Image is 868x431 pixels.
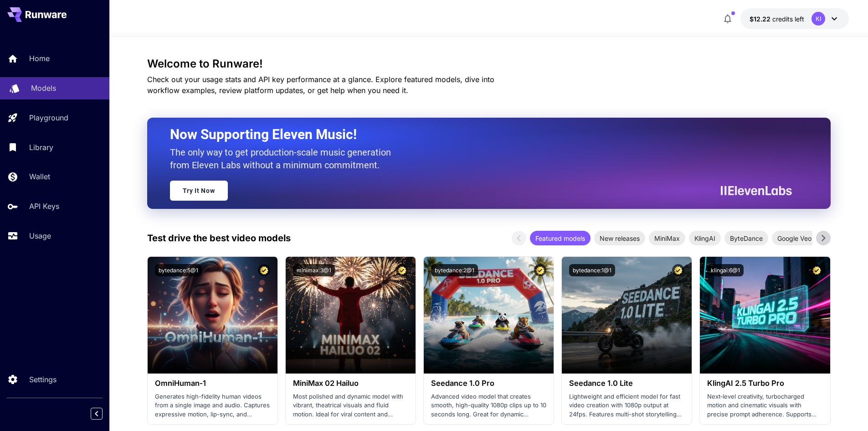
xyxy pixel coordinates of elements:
[772,234,817,243] span: Google Veo
[29,171,50,182] p: Wallet
[29,201,59,212] p: API Keys
[98,405,109,422] div: Collapse sidebar
[29,112,68,123] p: Playground
[649,231,685,245] div: MiniMax
[772,15,804,23] span: credits left
[293,392,408,419] p: Most polished and dynamic model with vibrant, theatrical visuals and fluid motion. Ideal for vira...
[700,257,830,374] img: alt
[707,379,822,388] h3: KlingAI 2.5 Turbo Pro
[29,142,53,153] p: Library
[424,257,554,374] img: alt
[29,374,56,385] p: Settings
[530,231,591,245] div: Featured models
[293,379,408,388] h3: MiniMax 02 Hailuo
[649,234,685,243] span: MiniMax
[155,392,270,419] p: Generates high-fidelity human videos from a single image and audio. Captures expressive motion, l...
[812,12,825,26] div: KI
[672,264,684,276] button: Certified Model – Vetted for best performance and includes a commercial license.
[707,392,822,419] p: Next‑level creativity, turbocharged motion and cinematic visuals with precise prompt adherence. S...
[258,264,270,276] button: Certified Model – Vetted for best performance and includes a commercial license.
[286,257,416,374] img: alt
[562,257,692,374] img: alt
[569,379,684,388] h3: Seedance 1.0 Lite
[147,57,831,70] h3: Welcome to Runware!
[811,264,823,276] button: Certified Model – Vetted for best performance and includes a commercial license.
[740,8,849,29] button: $12.21678KI
[534,264,546,276] button: Certified Model – Vetted for best performance and includes a commercial license.
[707,264,744,276] button: klingai:6@1
[750,15,772,23] span: $12.22
[147,75,494,95] span: Check out your usage stats and API key performance at a glance. Explore featured models, dive int...
[724,231,768,245] div: ByteDance
[431,264,478,276] button: bytedance:2@1
[155,264,202,276] button: bytedance:5@1
[431,392,546,419] p: Advanced video model that creates smooth, high-quality 1080p clips up to 10 seconds long. Great f...
[594,234,645,243] span: New releases
[724,234,768,243] span: ByteDance
[431,379,546,388] h3: Seedance 1.0 Pro
[689,231,721,245] div: KlingAI
[170,181,228,201] a: Try It Now
[569,264,615,276] button: bytedance:1@1
[772,231,817,245] div: Google Veo
[148,257,277,374] img: alt
[31,83,56,93] p: Models
[689,234,721,243] span: KlingAI
[29,230,51,241] p: Usage
[396,264,408,276] button: Certified Model – Vetted for best performance and includes a commercial license.
[530,234,591,243] span: Featured models
[147,231,291,245] p: Test drive the best video models
[91,408,103,420] button: Collapse sidebar
[29,53,50,64] p: Home
[293,264,335,276] button: minimax:3@1
[569,392,684,419] p: Lightweight and efficient model for fast video creation with 1080p output at 24fps. Features mult...
[750,14,804,24] div: $12.21678
[594,231,645,245] div: New releases
[170,146,398,171] p: The only way to get production-scale music generation from Eleven Labs without a minimum commitment.
[155,379,270,388] h3: OmniHuman‑1
[170,126,785,143] h2: Now Supporting Eleven Music!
